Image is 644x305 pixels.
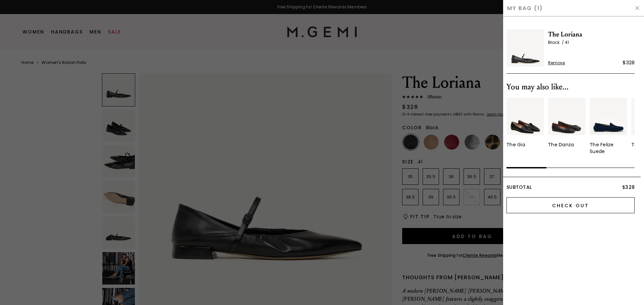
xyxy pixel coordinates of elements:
[635,5,640,11] img: Hide Drawer
[565,40,569,45] span: 41
[548,98,586,135] img: v_11364_02_HOVER_NEW_THEDANZA_BLACK_LEATHER_290x387_crop_center.jpg
[548,60,565,66] span: Remove
[506,184,532,190] span: Subtotal
[590,98,627,135] img: v_05671_01_Main_New_TheFelize_MidnightBlue_Suede_290x387_crop_center.jpg
[590,141,627,155] div: The Felize Suede
[506,82,635,92] div: You may also like...
[548,29,635,40] span: The Loriana
[590,98,627,155] a: The Felize Suede
[506,141,525,148] div: The Gia
[506,197,635,213] input: Check Out
[548,40,565,45] span: Black
[506,98,544,148] a: The Gia
[506,98,544,135] img: v_11763_02_Hover_New_TheGia_Black_Leather_290x387_crop_center.jpg
[548,98,586,148] a: The Danza
[506,29,544,67] img: The Loriana
[622,184,635,190] span: $328
[548,141,574,148] div: The Danza
[623,59,635,67] div: $328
